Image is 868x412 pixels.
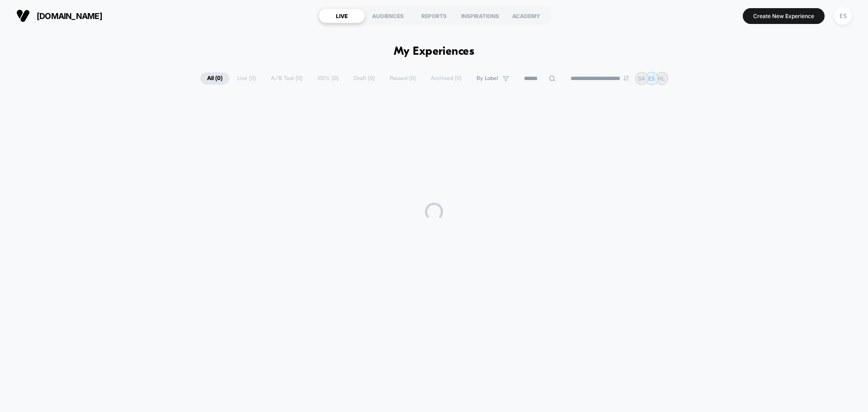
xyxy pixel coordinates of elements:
span: [DOMAIN_NAME] [37,11,102,21]
img: end [623,76,629,81]
div: INSPIRATIONS [457,9,503,23]
div: ACADEMY [503,9,549,23]
p: ES [648,75,655,82]
div: AUDIENCES [365,9,411,23]
div: LIVE [319,9,365,23]
button: ES [831,7,854,25]
button: [DOMAIN_NAME] [14,9,105,23]
div: ES [834,7,852,25]
img: Visually logo [16,9,30,23]
span: All ( 0 ) [200,72,229,85]
span: By Label [476,75,498,82]
p: HL [658,75,665,82]
h1: My Experiences [394,45,475,58]
button: Create New Experience [743,8,825,24]
div: REPORTS [411,9,457,23]
p: SA [638,75,645,82]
